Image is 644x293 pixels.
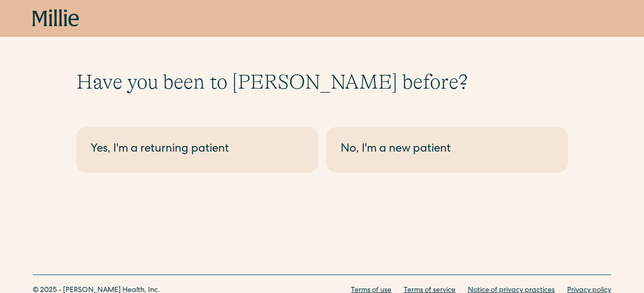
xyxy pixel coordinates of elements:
[91,141,304,158] div: Yes, I'm a returning patient
[326,127,568,173] a: No, I'm a new patient
[341,141,554,158] div: No, I'm a new patient
[76,127,318,173] a: Yes, I'm a returning patient
[76,70,568,94] h1: Have you been to [PERSON_NAME] before?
